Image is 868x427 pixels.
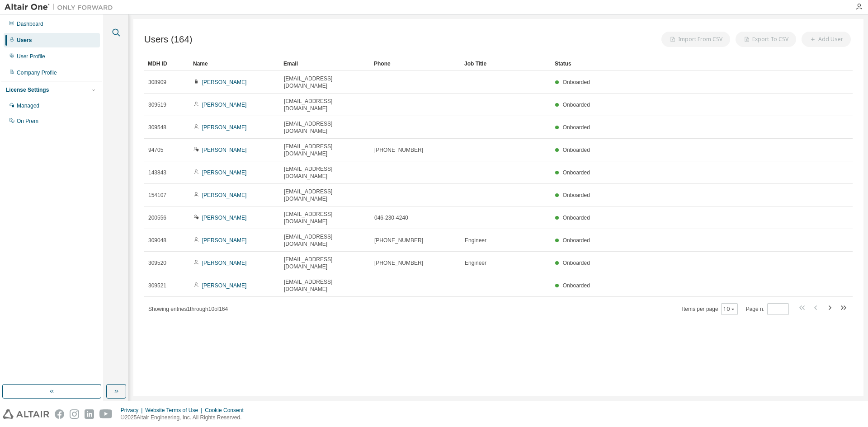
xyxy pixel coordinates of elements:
[17,37,32,44] div: Users
[374,146,423,154] span: [PHONE_NUMBER]
[193,56,276,71] div: Name
[148,259,166,267] span: 309520
[148,214,166,221] span: 200556
[202,79,247,85] a: [PERSON_NAME]
[145,407,205,414] div: Website Terms of Use
[17,53,45,60] div: User Profile
[563,169,590,176] span: Onboarded
[284,75,366,89] span: [EMAIL_ADDRESS][DOMAIN_NAME]
[563,124,590,131] span: Onboarded
[148,237,166,244] span: 309048
[148,192,166,199] span: 154107
[148,169,166,176] span: 143843
[55,409,64,419] img: facebook.svg
[121,407,145,414] div: Privacy
[563,237,590,244] span: Onboarded
[202,282,247,289] a: [PERSON_NAME]
[563,79,590,85] span: Onboarded
[202,237,247,244] a: [PERSON_NAME]
[563,260,590,266] span: Onboarded
[284,211,366,225] span: [EMAIL_ADDRESS][DOMAIN_NAME]
[284,188,366,202] span: [EMAIL_ADDRESS][DOMAIN_NAME]
[148,146,163,154] span: 94705
[284,278,366,293] span: [EMAIL_ADDRESS][DOMAIN_NAME]
[99,409,113,419] img: youtube.svg
[284,143,366,157] span: [EMAIL_ADDRESS][DOMAIN_NAME]
[563,192,590,198] span: Onboarded
[202,260,247,266] a: [PERSON_NAME]
[802,32,851,47] button: Add User
[284,256,366,270] span: [EMAIL_ADDRESS][DOMAIN_NAME]
[563,215,590,221] span: Onboarded
[3,409,49,419] img: altair_logo.svg
[202,169,247,176] a: [PERSON_NAME]
[284,98,366,112] span: [EMAIL_ADDRESS][DOMAIN_NAME]
[555,56,806,71] div: Status
[17,69,57,76] div: Company Profile
[563,147,590,153] span: Onboarded
[284,120,366,135] span: [EMAIL_ADDRESS][DOMAIN_NAME]
[563,102,590,108] span: Onboarded
[563,282,590,289] span: Onboarded
[202,147,247,153] a: [PERSON_NAME]
[202,215,247,221] a: [PERSON_NAME]
[374,259,423,267] span: [PHONE_NUMBER]
[205,407,249,414] div: Cookie Consent
[202,124,247,131] a: [PERSON_NAME]
[682,303,738,315] span: Items per page
[465,237,486,244] span: Engineer
[465,259,486,267] span: Engineer
[121,414,249,422] p: © 2025 Altair Engineering, Inc. All Rights Reserved.
[284,165,366,180] span: [EMAIL_ADDRESS][DOMAIN_NAME]
[723,305,736,313] button: 10
[148,101,166,108] span: 309519
[70,409,79,419] img: instagram.svg
[283,56,367,71] div: Email
[17,20,43,28] div: Dashboard
[148,79,166,86] span: 308909
[17,102,39,109] div: Managed
[736,32,796,47] button: Export To CSV
[17,117,38,125] div: On Prem
[6,86,49,94] div: License Settings
[374,56,457,71] div: Phone
[148,56,186,71] div: MDH ID
[144,34,193,45] span: Users (164)
[746,303,789,315] span: Page n.
[148,306,228,312] span: Showing entries 1 through 10 of 164
[374,214,408,221] span: 046-230-4240
[661,32,730,47] button: Import From CSV
[5,3,118,12] img: Altair One
[202,192,247,198] a: [PERSON_NAME]
[85,409,94,419] img: linkedin.svg
[148,282,166,289] span: 309521
[374,237,423,244] span: [PHONE_NUMBER]
[202,102,247,108] a: [PERSON_NAME]
[284,233,366,248] span: [EMAIL_ADDRESS][DOMAIN_NAME]
[148,124,166,131] span: 309548
[464,56,547,71] div: Job Title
